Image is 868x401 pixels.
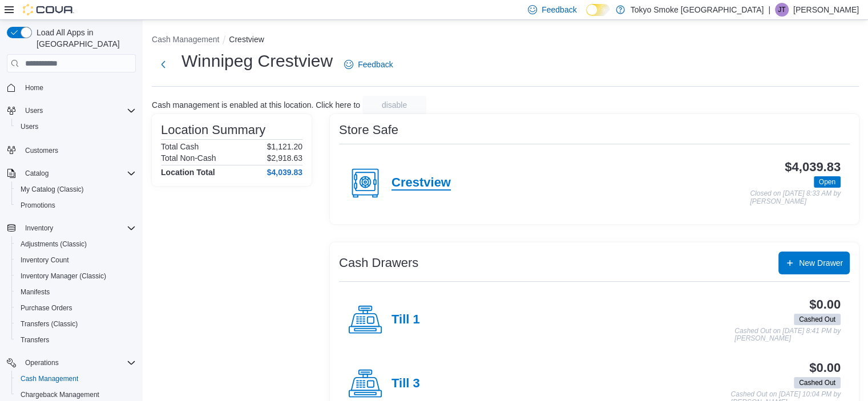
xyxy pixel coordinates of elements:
span: Manifests [16,285,136,299]
span: Inventory Manager (Classic) [16,269,136,283]
span: Operations [21,356,136,370]
a: Home [21,81,48,95]
span: Adjustments (Classic) [21,240,87,249]
span: Customers [25,146,58,155]
span: Users [21,122,38,131]
button: Inventory Manager (Classic) [11,268,140,284]
button: Adjustments (Classic) [11,236,140,252]
a: My Catalog (Classic) [16,183,88,196]
h3: Store Safe [339,123,398,137]
span: Transfers (Classic) [16,317,136,331]
button: Crestview [229,35,264,44]
p: Tokyo Smoke [GEOGRAPHIC_DATA] [631,3,764,17]
h4: $4,039.83 [267,168,302,177]
p: Cashed Out on [DATE] 8:41 PM by [PERSON_NAME] [734,327,841,343]
span: My Catalog (Classic) [21,185,84,194]
span: Operations [25,358,59,367]
input: Dark Mode [586,4,610,16]
span: Cashed Out [794,314,841,325]
button: Operations [2,355,140,371]
a: Inventory Manager (Classic) [16,269,111,283]
span: Manifests [21,287,50,297]
span: Purchase Orders [16,301,136,315]
span: Transfers [16,333,136,347]
p: [PERSON_NAME] [793,3,859,17]
span: Users [21,104,136,118]
h3: $4,039.83 [785,160,841,174]
span: Inventory [25,224,53,233]
span: Open [819,177,835,187]
p: Closed on [DATE] 8:33 AM by [PERSON_NAME] [750,190,841,205]
button: Users [2,103,140,119]
span: Promotions [16,199,136,212]
a: Purchase Orders [16,301,77,315]
h3: Cash Drawers [339,256,418,270]
span: Inventory Count [16,253,136,267]
a: Cash Management [16,372,83,386]
span: Inventory Manager (Classic) [21,272,106,281]
h1: Winnipeg Crestview [181,50,333,72]
h4: Location Total [161,168,215,177]
span: Catalog [21,167,136,180]
h6: Total Non-Cash [161,153,216,163]
span: Users [25,106,43,115]
a: Adjustments (Classic) [16,237,91,251]
span: Cashed Out [799,378,835,388]
span: Customers [21,143,136,157]
a: Transfers (Classic) [16,317,82,331]
span: Adjustments (Classic) [16,237,136,251]
button: Catalog [2,165,140,181]
button: Inventory [2,220,140,236]
button: Transfers (Classic) [11,316,140,332]
span: Open [814,176,841,188]
p: $1,121.20 [267,142,302,151]
button: Users [11,119,140,135]
a: Transfers [16,333,54,347]
button: Cash Management [11,371,140,387]
span: Inventory Count [21,256,69,265]
button: New Drawer [778,252,850,274]
button: Next [152,53,175,76]
h4: Till 3 [391,376,420,391]
button: Inventory Count [11,252,140,268]
span: Load All Apps in [GEOGRAPHIC_DATA] [32,27,136,50]
span: Home [25,83,43,92]
p: Cash management is enabled at this location. Click here to [152,100,360,110]
button: Catalog [21,167,53,180]
button: Inventory [21,221,58,235]
span: Cashed Out [794,377,841,388]
button: disable [362,96,426,114]
h6: Total Cash [161,142,199,151]
button: My Catalog (Classic) [11,181,140,197]
span: Users [16,120,136,133]
span: Feedback [358,59,393,70]
h4: Crestview [391,176,451,191]
span: Transfers [21,335,49,345]
p: | [768,3,770,17]
img: Cova [23,4,74,15]
nav: An example of EuiBreadcrumbs [152,34,859,47]
button: Customers [2,141,140,158]
span: New Drawer [799,257,843,269]
h4: Till 1 [391,313,420,327]
span: Cash Management [16,372,136,386]
button: Cash Management [152,35,219,44]
span: disable [382,99,407,111]
span: Home [21,80,136,95]
a: Manifests [16,285,54,299]
a: Promotions [16,199,60,212]
a: Customers [21,144,63,157]
span: Purchase Orders [21,303,72,313]
h3: $0.00 [809,361,841,375]
a: Users [16,120,43,133]
span: Catalog [25,169,49,178]
button: Operations [21,356,63,370]
span: My Catalog (Classic) [16,183,136,196]
span: Inventory [21,221,136,235]
h3: Location Summary [161,123,265,137]
a: Feedback [340,53,397,76]
h3: $0.00 [809,298,841,311]
div: Jade Thiessen [775,3,789,17]
span: Transfers (Classic) [21,319,78,329]
button: Purchase Orders [11,300,140,316]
